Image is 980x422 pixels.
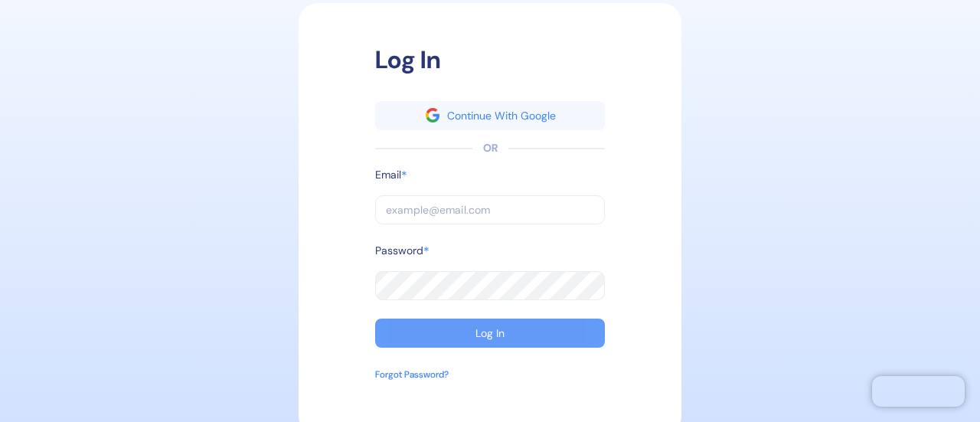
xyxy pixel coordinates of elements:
div: Log In [475,328,505,339]
div: Continue With Google [447,110,556,121]
input: example@email.com [375,195,605,224]
div: Log In [375,41,605,78]
iframe: Chatra live chat [872,376,965,407]
button: googleContinue With Google [375,101,605,130]
div: Forgot Password? [375,368,449,381]
button: Log In [375,319,605,348]
div: OR [483,140,498,156]
button: Forgot Password? [375,368,449,397]
label: Email [375,167,401,183]
img: google [426,108,439,122]
label: Password [375,243,423,259]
